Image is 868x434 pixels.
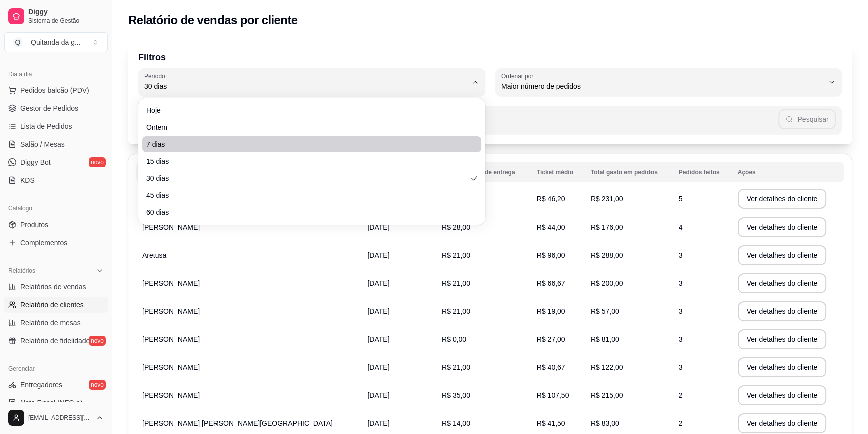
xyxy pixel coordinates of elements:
[738,273,827,293] button: Ver detalhes do cliente
[591,223,623,231] span: R$ 176,00
[367,251,389,259] span: [DATE]
[367,307,389,315] span: [DATE]
[31,37,81,47] div: Quitanda da g ...
[442,391,470,399] span: R$ 35,00
[4,361,108,377] div: Gerenciar
[738,245,827,265] button: Ver detalhes do cliente
[591,307,619,315] span: R$ 57,00
[142,363,200,371] span: [PERSON_NAME]
[20,300,84,310] span: Relatório de clientes
[679,419,683,427] span: 2
[442,419,470,427] span: R$ 14,00
[679,391,683,399] span: 2
[591,195,623,203] span: R$ 231,00
[20,121,72,131] span: Lista de Pedidos
[679,363,683,371] span: 3
[738,357,827,377] button: Ver detalhes do cliente
[20,318,81,328] span: Relatório de mesas
[501,81,824,91] span: Maior número de pedidos
[679,335,683,343] span: 3
[591,251,623,259] span: R$ 288,00
[8,267,35,275] span: Relatórios
[738,217,827,237] button: Ver detalhes do cliente
[146,207,467,218] span: 60 dias
[442,251,470,259] span: R$ 21,00
[738,385,827,405] button: Ver detalhes do cliente
[20,139,65,149] span: Salão / Mesas
[146,122,467,132] span: Ontem
[146,190,467,200] span: 45 dias
[142,307,200,315] span: [PERSON_NAME]
[20,103,78,113] span: Gestor de Pedidos
[13,37,23,47] span: Q
[591,363,623,371] span: R$ 122,00
[367,419,389,427] span: [DATE]
[20,175,35,185] span: KDS
[501,72,537,80] label: Ordenar por
[537,335,565,343] span: R$ 27,00
[537,391,569,399] span: R$ 107,50
[20,238,67,248] span: Complementos
[442,335,466,343] span: R$ 0,00
[732,162,844,182] th: Ações
[585,162,673,182] th: Total gasto em pedidos
[442,279,470,287] span: R$ 21,00
[367,363,389,371] span: [DATE]
[20,220,48,230] span: Produtos
[442,307,470,315] span: R$ 21,00
[20,398,82,408] span: Nota Fiscal (NFC-e)
[20,282,86,292] span: Relatórios de vendas
[146,156,467,166] span: 15 dias
[28,17,104,25] span: Sistema de Gestão
[738,413,827,433] button: Ver detalhes do cliente
[20,336,90,346] span: Relatório de fidelidade
[537,195,565,203] span: R$ 46,20
[591,391,623,399] span: R$ 215,00
[20,380,62,390] span: Entregadores
[142,251,166,259] span: Aretusa
[679,251,683,259] span: 3
[28,8,104,17] span: Diggy
[679,307,683,315] span: 3
[146,105,467,115] span: Hoje
[531,162,585,182] th: Ticket médio
[142,419,333,427] span: [PERSON_NAME] [PERSON_NAME][GEOGRAPHIC_DATA]
[738,301,827,321] button: Ver detalhes do cliente
[442,363,470,371] span: R$ 21,00
[138,50,842,64] p: Filtros
[738,329,827,349] button: Ver detalhes do cliente
[20,85,89,95] span: Pedidos balcão (PDV)
[679,223,683,231] span: 4
[142,223,200,231] span: [PERSON_NAME]
[28,414,92,422] span: [EMAIL_ADDRESS][DOMAIN_NAME]
[591,279,623,287] span: R$ 200,00
[537,223,565,231] span: R$ 44,00
[367,335,389,343] span: [DATE]
[367,391,389,399] span: [DATE]
[20,157,51,167] span: Diggy Bot
[679,279,683,287] span: 3
[146,139,467,149] span: 7 dias
[537,279,565,287] span: R$ 66,67
[738,189,827,209] button: Ver detalhes do cliente
[679,195,683,203] span: 5
[591,419,619,427] span: R$ 83,00
[537,363,565,371] span: R$ 40,67
[442,223,470,231] span: R$ 28,00
[537,251,565,259] span: R$ 96,00
[144,81,467,91] span: 30 dias
[142,391,200,399] span: [PERSON_NAME]
[4,200,108,216] div: Catálogo
[673,162,732,182] th: Pedidos feitos
[136,162,361,182] th: Nome
[4,32,108,52] button: Select a team
[4,66,108,82] div: Dia a dia
[591,335,619,343] span: R$ 81,00
[144,72,168,80] label: Período
[537,419,565,427] span: R$ 41,50
[537,307,565,315] span: R$ 19,00
[142,279,200,287] span: [PERSON_NAME]
[367,279,389,287] span: [DATE]
[146,173,467,183] span: 30 dias
[367,223,389,231] span: [DATE]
